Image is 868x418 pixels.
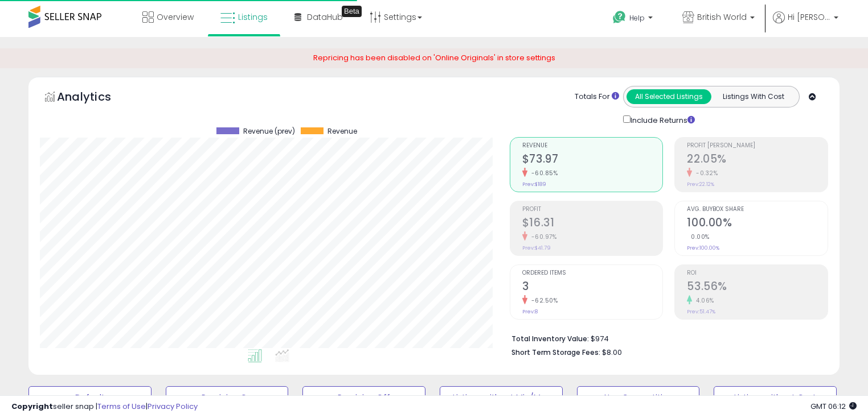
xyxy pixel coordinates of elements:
button: Repricing On [166,386,289,409]
span: British World [697,11,747,23]
span: Ordered Items [522,270,663,276]
button: Listings without Cost [714,386,837,409]
span: Avg. Buybox Share [687,206,828,213]
span: DataHub [307,11,343,23]
a: Terms of Use [97,401,146,412]
a: Privacy Policy [148,401,198,412]
span: ROI [687,270,828,276]
div: Include Returns [615,113,709,126]
li: $974 [511,331,820,345]
div: Totals For [575,92,619,102]
small: 4.06% [692,296,714,305]
b: Short Term Storage Fees: [511,347,600,357]
strong: Copyright [11,401,53,412]
small: Prev: 8 [522,308,538,315]
h2: 3 [522,280,663,295]
span: Revenue (prev) [243,127,295,135]
button: Listings With Cost [711,89,796,104]
h2: 22.05% [687,152,828,168]
small: -0.32% [692,169,718,177]
small: Prev: 51.47% [687,308,715,315]
h2: 100.00% [687,216,828,231]
span: Profit [522,206,663,213]
span: Profit [PERSON_NAME] [687,143,828,149]
span: Listings [238,11,268,23]
a: Hi [PERSON_NAME] [773,11,838,37]
span: Help [629,13,645,23]
small: Prev: 100.00% [687,245,719,251]
small: -60.85% [527,169,558,177]
button: Listings without Min/Max [440,386,563,409]
div: seller snap | | [11,402,198,412]
h2: $73.97 [522,152,663,168]
span: $8.00 [602,347,622,358]
small: Prev: $189 [522,181,546,188]
span: Overview [157,11,194,23]
h2: 53.56% [687,280,828,295]
h2: $16.31 [522,216,663,231]
i: Get Help [612,10,627,24]
div: Tooltip anchor [342,6,362,17]
button: Repricing Off [302,386,425,409]
small: Prev: $41.79 [522,245,551,251]
span: Hi [PERSON_NAME] [788,11,830,23]
h5: Analytics [57,89,133,107]
small: 0.00% [687,233,710,241]
button: All Selected Listings [627,89,711,104]
span: 2025-09-17 06:12 GMT [810,401,857,412]
button: Non Competitive [577,386,700,409]
small: Prev: 22.12% [687,181,714,188]
span: Revenue [522,143,663,149]
span: Revenue [327,127,357,135]
small: -60.97% [527,233,557,241]
small: -62.50% [527,296,558,305]
button: Default [28,386,152,409]
b: Total Inventory Value: [511,334,589,343]
span: Repricing has been disabled on 'Online Originals' in store settings [313,52,555,63]
a: Help [604,2,664,37]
